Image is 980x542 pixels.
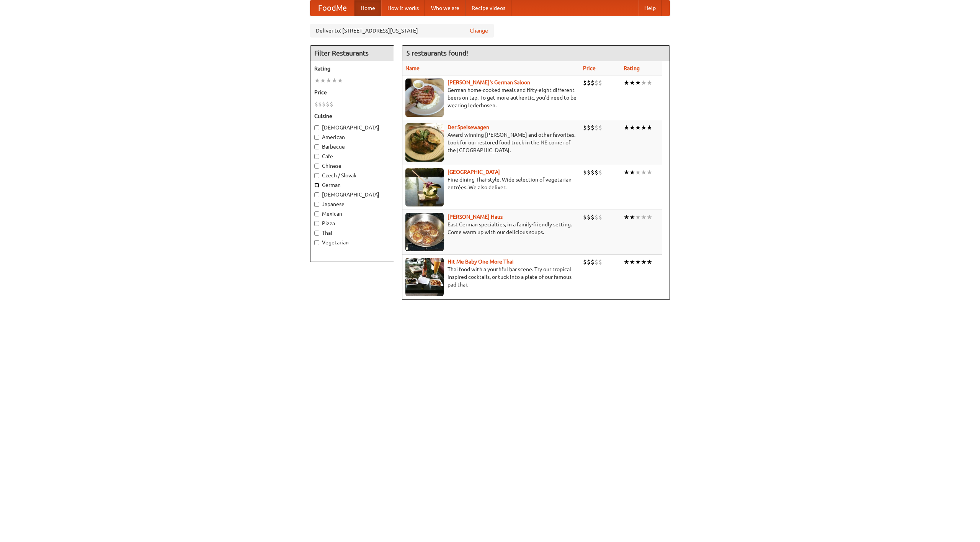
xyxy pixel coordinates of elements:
li: $ [598,79,602,87]
li: ★ [337,76,343,85]
a: [PERSON_NAME]'s German Saloon [448,79,530,85]
li: $ [583,79,587,87]
img: esthers.jpg [405,79,444,117]
label: Mexican [314,210,390,218]
li: ★ [629,258,635,266]
li: ★ [314,76,320,85]
input: Barbecue [314,144,319,149]
li: ★ [624,213,629,221]
li: ★ [647,258,652,266]
a: How it works [381,0,425,16]
input: Vegetarian [314,240,319,245]
li: $ [598,168,602,177]
li: $ [598,213,602,221]
a: FoodMe [310,0,354,16]
p: German home-cooked meals and fifty-eight different beers on tap. To get more authentic, you'd nee... [405,86,577,109]
li: $ [591,79,595,87]
li: $ [587,168,591,177]
img: satay.jpg [405,168,444,206]
div: Deliver to: [STREET_ADDRESS][US_STATE] [310,24,494,38]
li: $ [583,123,587,132]
input: American [314,135,319,140]
li: $ [583,258,587,266]
li: $ [595,168,598,177]
li: ★ [635,168,641,177]
li: ★ [320,76,326,85]
label: American [314,133,390,141]
input: [DEMOGRAPHIC_DATA] [314,125,319,130]
input: German [314,183,319,188]
img: babythai.jpg [405,258,444,296]
li: ★ [635,123,641,132]
li: ★ [629,79,635,87]
label: Thai [314,229,390,237]
li: ★ [647,79,652,87]
li: ★ [647,168,652,177]
a: Home [354,0,381,16]
li: ★ [641,258,647,266]
a: Help [638,0,662,16]
p: Fine dining Thai-style. Wide selection of vegetarian entrées. We also deliver. [405,176,577,191]
a: Recipe videos [465,0,511,16]
li: ★ [326,76,332,85]
a: [GEOGRAPHIC_DATA] [448,169,500,175]
input: Cafe [314,154,319,159]
label: Pizza [314,219,390,227]
li: $ [598,258,602,266]
h4: Filter Restaurants [310,46,394,61]
li: $ [318,100,322,108]
li: ★ [641,213,647,221]
input: Czech / Slovak [314,173,319,178]
a: Price [583,65,596,71]
li: ★ [629,213,635,221]
h5: Cuisine [314,112,390,120]
h5: Price [314,88,390,96]
a: Change [470,27,488,34]
label: Vegetarian [314,239,390,246]
li: $ [583,213,587,221]
li: $ [330,100,333,108]
li: ★ [641,168,647,177]
img: speisewagen.jpg [405,123,444,162]
label: Chinese [314,162,390,170]
label: [DEMOGRAPHIC_DATA] [314,191,390,198]
label: [DEMOGRAPHIC_DATA] [314,124,390,131]
li: ★ [647,213,652,221]
a: Who we are [425,0,465,16]
a: Hit Me Baby One More Thai [448,259,514,265]
ng-pluralize: 5 restaurants found! [406,49,468,57]
p: Award-winning [PERSON_NAME] and other favorites. Look for our restored food truck in the NE corne... [405,131,577,154]
li: $ [587,258,591,266]
li: $ [595,79,598,87]
li: $ [587,123,591,132]
li: $ [591,213,595,221]
label: Japanese [314,200,390,208]
li: $ [591,258,595,266]
a: Der Speisewagen [448,124,489,130]
li: $ [595,123,598,132]
input: Japanese [314,202,319,207]
img: kohlhaus.jpg [405,213,444,251]
li: $ [591,123,595,132]
li: ★ [635,213,641,221]
a: Name [405,65,420,71]
li: $ [587,79,591,87]
a: Rating [624,65,640,71]
li: ★ [629,168,635,177]
li: $ [322,100,326,108]
li: $ [326,100,330,108]
input: Chinese [314,164,319,169]
b: [PERSON_NAME] Haus [448,214,503,220]
li: ★ [641,79,647,87]
h5: Rating [314,65,390,72]
li: ★ [624,123,629,132]
input: [DEMOGRAPHIC_DATA] [314,192,319,197]
p: Thai food with a youthful bar scene. Try our tropical inspired cocktails, or tuck into a plate of... [405,265,577,288]
label: German [314,181,390,189]
li: $ [598,123,602,132]
li: ★ [624,168,629,177]
label: Barbecue [314,143,390,151]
